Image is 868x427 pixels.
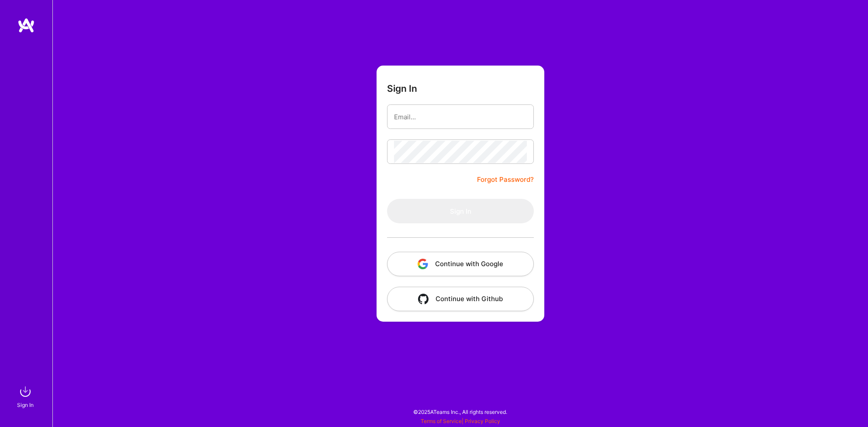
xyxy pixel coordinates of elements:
[387,287,534,311] button: Continue with Github
[387,83,417,94] h3: Sign In
[418,294,429,304] img: icon
[421,418,500,424] span: |
[477,174,534,185] a: Forgot Password?
[52,401,868,423] div: © 2025 ATeams Inc., All rights reserved.
[418,259,428,269] img: icon
[387,252,534,276] button: Continue with Google
[387,199,534,223] button: Sign In
[17,400,34,410] div: Sign In
[17,17,35,33] img: logo
[18,383,34,410] a: sign inSign In
[421,418,462,424] a: Terms of Service
[17,383,34,400] img: sign in
[465,418,500,424] a: Privacy Policy
[394,106,527,128] input: Email...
